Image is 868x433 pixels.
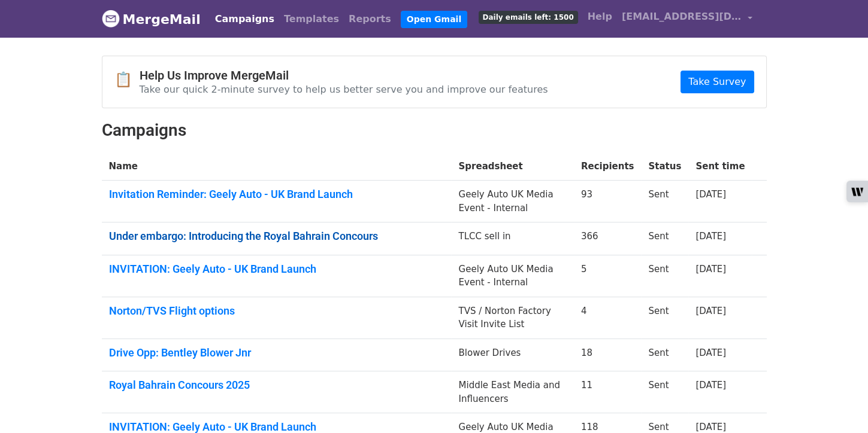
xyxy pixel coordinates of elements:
td: Sent [641,339,688,371]
a: Drive Opp: Bentley Blower Jnr [109,346,444,359]
h2: Campaigns [102,120,767,141]
td: Geely Auto UK Media Event - Internal [451,255,573,297]
a: [EMAIL_ADDRESS][DOMAIN_NAME] [617,5,757,33]
td: 11 [574,371,642,413]
a: Templates [279,7,344,31]
a: INVITATION: Geely Auto - UK Brand Launch [109,263,444,276]
a: [DATE] [695,231,726,242]
span: 📋 [114,71,140,89]
td: TVS / Norton Factory Visit Invite List [451,297,573,339]
a: [DATE] [695,306,726,316]
th: Status [641,153,688,181]
td: Sent [641,371,688,413]
th: Spreadsheet [451,153,573,181]
a: Under embargo: Introducing the Royal Bahrain Concours [109,230,444,243]
td: 366 [574,222,642,255]
a: Help [583,5,617,29]
td: Blower Drives [451,339,573,371]
th: Name [102,153,452,181]
td: Middle East Media and Influencers [451,371,573,413]
a: Daily emails left: 1500 [474,5,583,29]
a: [DATE] [695,189,726,200]
a: [DATE] [695,380,726,391]
p: Take our quick 2-minute survey to help us better serve you and improve our features [140,83,548,96]
a: Royal Bahrain Concours 2025 [109,379,444,392]
td: Sent [641,255,688,297]
a: Norton/TVS Flight options [109,304,444,318]
td: TLCC sell in [451,222,573,255]
td: 18 [574,339,642,371]
th: Sent time [688,153,752,181]
span: [EMAIL_ADDRESS][DOMAIN_NAME] [622,10,742,24]
h4: Help Us Improve MergeMail [140,68,548,83]
td: Sent [641,222,688,255]
a: [DATE] [695,347,726,358]
a: [DATE] [695,264,726,275]
td: 93 [574,181,642,222]
td: Sent [641,297,688,339]
a: Campaigns [210,7,279,31]
iframe: Chat Widget [808,376,868,433]
td: 5 [574,255,642,297]
a: MergeMail [102,7,201,32]
td: 4 [574,297,642,339]
a: Open Gmail [401,11,467,28]
a: [DATE] [695,422,726,432]
td: Geely Auto UK Media Event - Internal [451,181,573,222]
th: Recipients [574,153,642,181]
a: Take Survey [681,71,754,93]
td: Sent [641,181,688,222]
img: MergeMail logo [102,10,120,28]
a: Invitation Reminder: Geely Auto - UK Brand Launch [109,188,444,201]
span: Daily emails left: 1500 [479,11,578,24]
a: Reports [344,7,396,31]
